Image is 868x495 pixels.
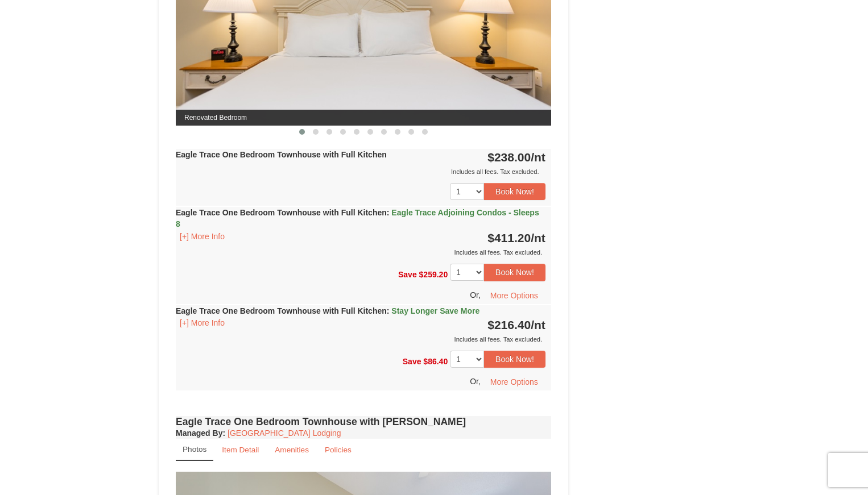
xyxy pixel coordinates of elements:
span: $216.40 [487,318,531,331]
span: Stay Longer Save More [391,306,480,315]
span: /nt [531,231,545,244]
a: Amenities [267,439,316,461]
div: Includes all fees. Tax excluded. [176,247,545,258]
span: /nt [531,318,545,331]
span: Managed By [176,429,222,438]
button: [+] More Info [176,230,229,243]
a: Photos [176,439,213,461]
button: Book Now! [484,183,545,200]
span: : [387,208,390,217]
strong: Eagle Trace One Bedroom Townhouse with Full Kitchen [176,306,480,315]
span: $411.20 [487,231,531,244]
a: Policies [317,439,359,461]
span: : [387,306,390,315]
strong: Eagle Trace One Bedroom Townhouse with Full Kitchen [176,150,387,159]
small: Item Detail [222,446,259,454]
span: Save [398,270,417,279]
strong: Eagle Trace One Bedroom Townhouse with Full Kitchen [176,208,539,228]
span: Or, [470,290,481,299]
span: $86.40 [423,356,448,365]
button: More Options [483,373,545,390]
strong: : [176,429,225,438]
button: [+] More Info [176,317,229,329]
span: Or, [470,377,481,386]
a: [GEOGRAPHIC_DATA] Lodging [228,429,341,438]
span: $259.20 [419,270,448,279]
h4: Eagle Trace One Bedroom Townhouse with [PERSON_NAME] [176,416,551,427]
div: Includes all fees. Tax excluded. [176,334,545,345]
span: Renovated Bedroom [176,110,551,126]
a: Item Detail [214,439,266,461]
button: More Options [483,287,545,304]
span: /nt [531,151,545,164]
div: Includes all fees. Tax excluded. [176,166,545,177]
small: Policies [325,446,352,454]
span: Eagle Trace Adjoining Condos - Sleeps 8 [176,208,539,228]
button: Book Now! [484,264,545,281]
small: Photos [183,445,206,454]
span: Save [403,356,421,365]
strong: $238.00 [487,151,545,164]
button: Book Now! [484,351,545,368]
small: Amenities [275,446,309,454]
